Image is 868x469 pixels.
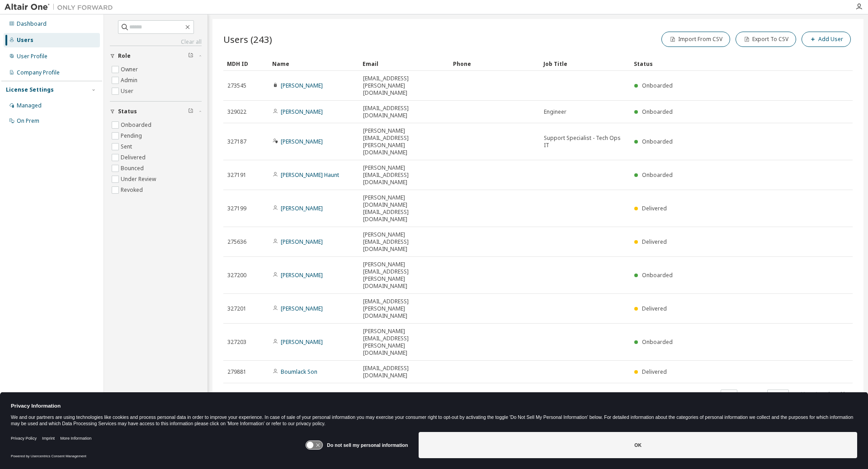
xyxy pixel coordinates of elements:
div: Phone [453,56,536,71]
a: [PERSON_NAME] [281,82,323,89]
span: Clear filter [188,52,193,60]
a: [PERSON_NAME] [281,108,323,116]
button: Add User [802,32,851,47]
label: Pending [121,130,144,141]
span: Users (243) [223,33,272,46]
a: Boumlack Son [281,368,317,376]
label: Sent [121,141,134,152]
span: Page n. [745,390,789,401]
div: License Settings [6,86,54,93]
a: [PERSON_NAME] [281,238,323,246]
span: Delivered [642,368,667,376]
span: Delivered [642,305,667,312]
span: 327201 [227,305,246,312]
a: [PERSON_NAME] [281,305,323,312]
div: MDH ID [227,56,265,71]
div: User Profile [17,53,47,60]
span: 275636 [227,238,246,246]
span: Onboarded [642,108,673,116]
span: Status [118,108,137,115]
span: 327199 [227,205,246,212]
span: Delivered [642,238,667,246]
a: [PERSON_NAME] [281,138,323,145]
div: Users [17,37,33,44]
span: Onboarded [642,338,673,346]
div: On Prem [17,117,39,125]
span: [PERSON_NAME][DOMAIN_NAME][EMAIL_ADDRESS][DOMAIN_NAME] [363,194,445,223]
div: Job Title [543,56,627,71]
span: Items per page [678,390,737,401]
span: [PERSON_NAME][EMAIL_ADDRESS][DOMAIN_NAME] [363,231,445,253]
div: Managed [17,102,42,109]
a: Clear all [110,38,202,46]
label: Delivered [121,152,147,163]
button: Role [110,46,202,66]
span: Onboarded [642,171,673,179]
span: [PERSON_NAME][EMAIL_ADDRESS][PERSON_NAME][DOMAIN_NAME] [363,127,445,156]
button: Export To CSV [736,32,796,47]
span: 279881 [227,368,246,376]
span: Engineer [544,108,566,116]
span: Role [118,52,131,60]
label: Revoked [121,185,145,195]
label: Admin [121,75,139,86]
label: Onboarded [121,120,153,130]
span: [EMAIL_ADDRESS][PERSON_NAME][DOMAIN_NAME] [363,298,445,320]
div: Company Profile [17,69,60,76]
button: Status [110,102,202,121]
button: Import From CSV [661,32,730,47]
a: [PERSON_NAME] [281,338,323,346]
label: Under Review [121,174,158,185]
span: Onboarded [642,82,673,89]
span: Clear filter [188,108,193,115]
a: [PERSON_NAME] [281,204,323,212]
span: 329022 [227,108,246,116]
div: Dashboard [17,20,47,28]
a: [PERSON_NAME] [281,271,323,279]
span: [EMAIL_ADDRESS][DOMAIN_NAME] [363,105,445,119]
span: Support Specialist - Tech Ops IT [544,135,626,149]
span: [PERSON_NAME][EMAIL_ADDRESS][PERSON_NAME][DOMAIN_NAME] [363,328,445,357]
span: [PERSON_NAME][EMAIL_ADDRESS][DOMAIN_NAME] [363,164,445,186]
span: 327200 [227,272,246,279]
span: [EMAIL_ADDRESS][PERSON_NAME][DOMAIN_NAME] [363,75,445,97]
label: Bounced [121,163,146,174]
span: 327203 [227,339,246,346]
div: Status [634,56,806,71]
span: Onboarded [642,271,673,279]
span: Onboarded [642,138,673,145]
span: 327191 [227,172,246,179]
label: Owner [121,64,140,75]
div: Email [363,56,446,71]
a: [PERSON_NAME] Haunt [281,171,339,179]
img: Altair One [5,3,118,12]
span: [EMAIL_ADDRESS][DOMAIN_NAME] [363,365,445,379]
span: Showing entries 1 through 10 of 243 [227,391,314,399]
div: Name [272,56,355,71]
span: Delivered [642,204,667,212]
span: 327187 [227,138,246,145]
span: [PERSON_NAME][EMAIL_ADDRESS][PERSON_NAME][DOMAIN_NAME] [363,261,445,290]
span: 273545 [227,82,246,89]
label: User [121,86,135,97]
